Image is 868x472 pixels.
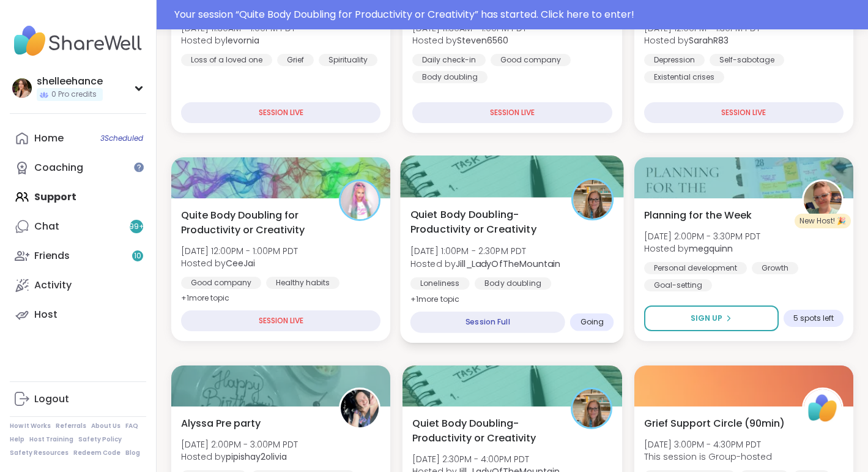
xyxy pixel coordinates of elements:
div: Spirituality [319,54,377,66]
a: About Us [91,422,121,430]
a: Safety Policy [78,435,122,444]
span: Planning for the Week [644,208,752,223]
span: Quiet Body Doubling- Productivity or Creativity [410,207,558,237]
div: Good company [491,54,571,66]
div: Host [34,308,57,321]
span: Alyssa Pre party [181,416,261,431]
span: Grief Support Circle (90min) [644,416,785,431]
div: shelleehance [37,75,103,88]
a: Host [10,300,146,329]
span: 5 spots left [793,313,834,323]
div: Chat [34,220,59,233]
b: CeeJai [226,257,255,269]
span: 0 Pro credits [51,89,97,100]
div: Grief [277,54,314,66]
div: Body doubling [475,277,551,290]
div: Existential crises [644,71,724,83]
img: Jill_LadyOfTheMountain [574,180,612,219]
img: CeeJai [341,181,379,219]
div: Self-sabotage [710,54,784,66]
div: Personal development [644,262,747,274]
a: Safety Resources [10,449,69,457]
span: Quiet Body Doubling- Productivity or Creativity [412,416,557,446]
div: Loneliness [410,277,470,290]
b: levornia [226,34,259,47]
img: pipishay2olivia [341,389,379,427]
a: FAQ [125,422,138,430]
div: SESSION LIVE [644,102,844,123]
img: ShareWell [804,389,842,427]
div: Friends [34,249,70,263]
div: Home [34,132,64,145]
a: Activity [10,271,146,300]
a: Blog [125,449,140,457]
div: SESSION LIVE [181,310,380,331]
div: SESSION LIVE [181,102,380,123]
span: Sign Up [691,313,722,324]
img: ShareWell Nav Logo [10,20,146,62]
span: [DATE] 2:00PM - 3:30PM PDT [644,230,760,242]
a: Friends10 [10,241,146,271]
div: SESSION LIVE [412,102,612,123]
a: Referrals [56,422,86,430]
span: Hosted by [181,34,295,47]
span: Hosted by [644,242,760,255]
span: Hosted by [644,34,760,47]
span: This session is Group-hosted [644,451,772,463]
span: 99 + [129,222,144,232]
b: pipishay2olivia [226,451,287,463]
span: Hosted by [181,257,298,269]
div: Healthy habits [266,277,339,289]
div: New Host! 🎉 [795,214,851,228]
a: Coaching [10,153,146,182]
img: Jill_LadyOfTheMountain [573,389,610,427]
div: Goal-setting [644,279,712,291]
span: [DATE] 1:00PM - 2:30PM PDT [410,245,561,257]
b: megquinn [689,242,733,255]
div: Daily check-in [412,54,486,66]
span: Going [581,317,604,327]
a: Home3Scheduled [10,124,146,153]
div: Growth [752,262,798,274]
b: SarahR83 [689,34,729,47]
span: 3 Scheduled [100,133,143,143]
img: shelleehance [12,78,32,98]
iframe: Spotlight [134,162,144,172]
a: Help [10,435,24,444]
span: [DATE] 2:30PM - 4:00PM PDT [412,453,560,465]
div: Loss of a loved one [181,54,272,66]
div: Body doubling [412,71,488,83]
span: [DATE] 2:00PM - 3:00PM PDT [181,438,298,451]
div: Logout [34,392,69,406]
div: Coaching [34,161,83,174]
div: Depression [644,54,705,66]
div: Your session “ Quite Body Doubling for Productivity or Creativity ” has started. Click here to en... [174,7,861,22]
a: Chat99+ [10,212,146,241]
span: Quite Body Doubling for Productivity or Creativity [181,208,325,238]
span: Hosted by [410,257,561,269]
div: Good company [181,277,261,289]
b: Steven6560 [457,34,508,47]
div: Activity [34,279,72,292]
button: Sign Up [644,305,779,331]
a: How It Works [10,422,51,430]
b: Jill_LadyOfTheMountain [456,257,561,269]
span: [DATE] 12:00PM - 1:00PM PDT [181,245,298,257]
a: Logout [10,384,146,414]
div: Session Full [410,312,565,333]
a: Host Training [29,435,73,444]
img: megquinn [804,181,842,219]
span: [DATE] 3:00PM - 4:30PM PDT [644,438,772,451]
span: Hosted by [181,451,298,463]
a: Redeem Code [73,449,121,457]
span: 10 [134,251,141,261]
span: Hosted by [412,34,527,47]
